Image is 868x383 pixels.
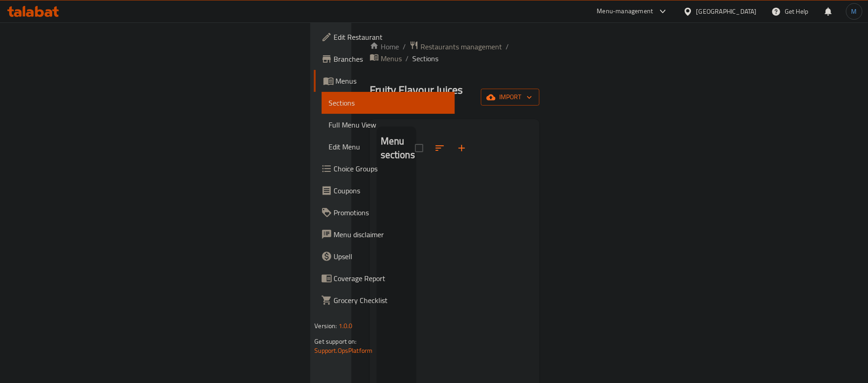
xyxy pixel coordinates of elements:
[322,114,455,136] a: Full Menu View
[314,223,455,245] a: Menu disclaimer
[336,75,448,86] span: Menus
[334,273,448,284] span: Coverage Report
[314,202,455,223] a: Promotions
[334,295,448,306] span: Grocery Checklist
[506,41,509,52] li: /
[314,48,455,70] a: Branches
[314,70,455,92] a: Menus
[315,335,357,347] span: Get support on:
[314,289,455,311] a: Grocery Checklist
[314,180,455,202] a: Coupons
[377,170,416,177] nav: Menu sections
[410,41,502,53] a: Restaurants management
[315,345,373,356] a: Support.OpsPlatform
[314,245,455,267] a: Upsell
[597,6,653,17] div: Menu-management
[334,207,448,218] span: Promotions
[334,53,448,64] span: Branches
[334,163,448,174] span: Choice Groups
[329,119,448,130] span: Full Menu View
[451,137,473,159] button: Add section
[481,89,539,106] button: import
[334,229,448,240] span: Menu disclaimer
[334,251,448,262] span: Upsell
[421,41,502,52] span: Restaurants management
[696,6,757,16] div: [GEOGRAPHIC_DATA]
[322,92,455,114] a: Sections
[334,185,448,196] span: Coupons
[322,136,455,158] a: Edit Menu
[339,320,353,332] span: 1.0.0
[852,6,857,16] span: M
[334,32,448,43] span: Edit Restaurant
[488,91,532,103] span: import
[315,320,337,332] span: Version:
[314,158,455,180] a: Choice Groups
[329,141,448,152] span: Edit Menu
[314,267,455,289] a: Coverage Report
[314,26,455,48] a: Edit Restaurant
[329,97,448,108] span: Sections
